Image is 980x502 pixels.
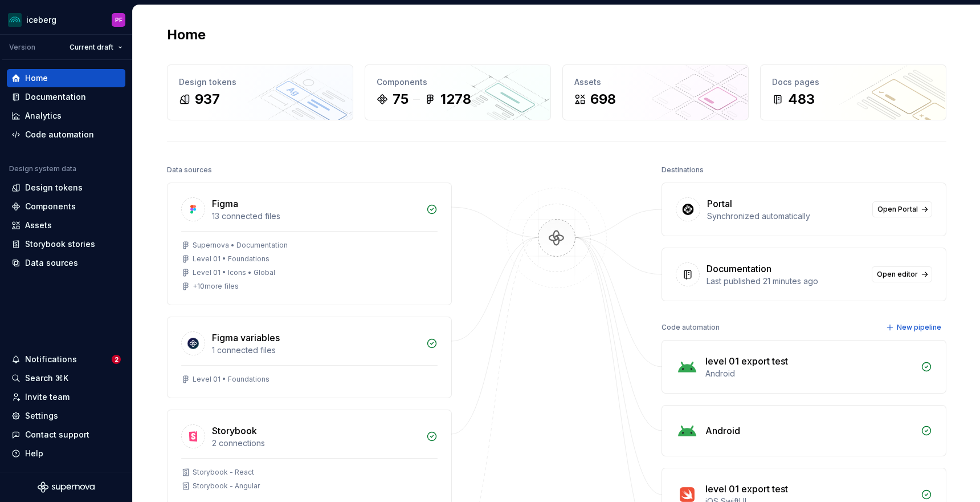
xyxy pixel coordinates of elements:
[707,210,865,222] div: Synchronized automatically
[25,257,78,269] div: Data sources
[707,276,865,287] div: Last published 21 minutes ago
[167,183,452,305] a: Figma13 connected filesSupernova • DocumentationLevel 01 • FoundationsLevel 01 • Icons • Global+1...
[193,282,239,291] div: + 10 more files
[562,64,749,120] a: Assets698
[212,438,419,449] div: 2 connections
[25,448,43,459] div: Help
[25,238,95,250] div: Storybook stories
[195,90,220,108] div: 937
[7,350,125,369] button: Notifications2
[26,14,56,26] div: iceberg
[883,319,946,335] button: New pipeline
[115,15,122,25] div: PF
[25,391,70,403] div: Invite team
[7,254,125,272] a: Data sources
[64,39,128,55] button: Current draft
[8,13,22,27] img: 418c6d47-6da6-4103-8b13-b5999f8989a1.png
[38,481,95,493] svg: Supernova Logo
[212,197,238,210] div: Figma
[193,268,275,277] div: Level 01 • Icons • Global
[193,254,269,264] div: Level 01 • Foundations
[112,355,121,364] span: 2
[705,354,788,368] div: level 01 export test
[179,76,341,88] div: Design tokens
[7,107,125,125] a: Analytics
[25,410,58,422] div: Settings
[877,270,918,279] span: Open editor
[7,235,125,253] a: Storybook stories
[7,388,125,406] a: Invite team
[9,43,35,52] div: Version
[193,241,288,250] div: Supernova • Documentation
[167,26,206,44] h2: Home
[7,179,125,197] a: Design tokens
[25,110,62,122] div: Analytics
[7,426,125,444] button: Contact support
[25,182,83,193] div: Design tokens
[25,354,77,365] div: Notifications
[760,64,946,120] a: Docs pages483
[7,407,125,425] a: Settings
[574,76,737,88] div: Assets
[707,262,771,276] div: Documentation
[872,266,932,282] a: Open editor
[705,368,914,379] div: Android
[7,125,125,144] a: Code automation
[877,205,918,214] span: Open Portal
[7,444,125,463] button: Help
[7,369,125,387] button: Search ⌘K
[25,373,68,384] div: Search ⌘K
[661,162,704,178] div: Destinations
[661,319,720,335] div: Code automation
[590,90,616,108] div: 698
[9,164,76,173] div: Design system data
[377,76,539,88] div: Components
[705,424,740,438] div: Android
[872,201,932,217] a: Open Portal
[193,468,254,477] div: Storybook - React
[440,90,471,108] div: 1278
[70,43,113,52] span: Current draft
[7,88,125,106] a: Documentation
[7,216,125,234] a: Assets
[25,91,86,103] div: Documentation
[2,7,130,32] button: icebergPF
[788,90,815,108] div: 483
[25,72,48,84] div: Home
[707,197,732,210] div: Portal
[212,210,419,222] div: 13 connected files
[7,197,125,216] a: Components
[25,201,76,212] div: Components
[193,375,269,384] div: Level 01 • Foundations
[193,481,260,491] div: Storybook - Angular
[167,162,212,178] div: Data sources
[897,323,941,332] span: New pipeline
[212,331,280,345] div: Figma variables
[25,129,94,140] div: Code automation
[7,69,125,87] a: Home
[25,429,89,440] div: Contact support
[212,345,419,356] div: 1 connected files
[705,482,788,496] div: level 01 export test
[212,424,257,438] div: Storybook
[167,317,452,398] a: Figma variables1 connected filesLevel 01 • Foundations
[167,64,353,120] a: Design tokens937
[25,220,52,231] div: Assets
[393,90,409,108] div: 75
[772,76,934,88] div: Docs pages
[365,64,551,120] a: Components751278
